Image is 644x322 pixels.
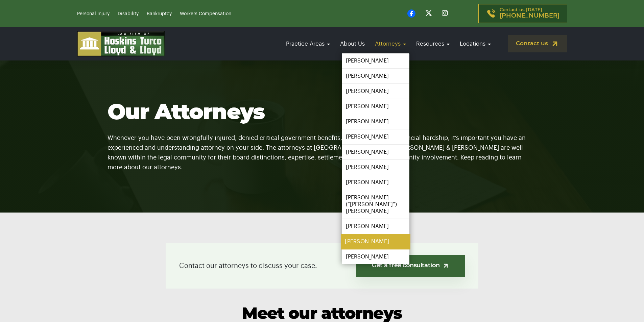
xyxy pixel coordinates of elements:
a: Disability [118,11,139,16]
a: [PERSON_NAME] [342,69,409,83]
a: Attorneys [372,34,409,53]
img: logo [77,31,165,56]
a: Practice Areas [283,34,333,53]
a: Bankruptcy [147,11,172,16]
a: Locations [456,34,494,53]
a: About Us [337,34,368,53]
a: [PERSON_NAME] [342,219,409,234]
div: Contact our attorneys to discuss your case. [166,243,478,289]
p: Whenever you have been wrongfully injured, denied critical government benefits, or facing extreme... [108,125,537,172]
a: Workers Compensation [180,11,231,16]
a: [PERSON_NAME] [342,84,409,99]
p: Contact us [DATE] [500,8,559,19]
a: [PERSON_NAME] [342,160,409,175]
img: arrow-up-right-light.svg [442,262,449,269]
a: [PERSON_NAME] [342,145,409,159]
a: Personal Injury [77,11,110,16]
a: Contact us [508,35,567,52]
h1: Our Attorneys [108,101,537,125]
a: [PERSON_NAME] [342,99,409,114]
a: [PERSON_NAME] [341,234,410,249]
a: [PERSON_NAME] (“[PERSON_NAME]”) [PERSON_NAME] [342,190,409,219]
span: [PHONE_NUMBER] [500,13,559,19]
a: Contact us [DATE][PHONE_NUMBER] [478,4,567,23]
a: [PERSON_NAME] [342,129,409,144]
a: [PERSON_NAME] [342,249,409,264]
a: Get a free consultation [356,255,465,277]
a: [PERSON_NAME] [342,175,409,190]
a: Resources [413,34,453,53]
a: [PERSON_NAME] [342,114,409,129]
a: [PERSON_NAME] [342,53,409,68]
